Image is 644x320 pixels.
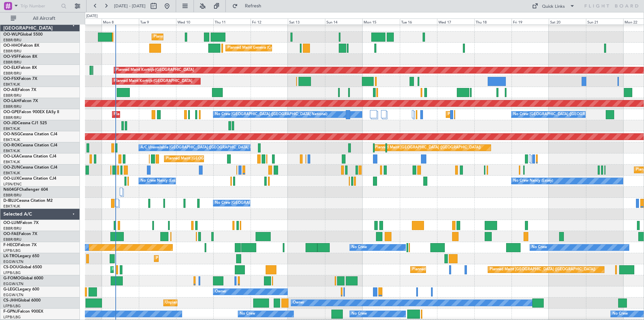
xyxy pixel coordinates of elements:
a: OO-LXACessna Citation CJ4 [3,154,56,158]
div: Tue 16 [400,18,437,25]
div: Planned Maint Dusseldorf [156,254,200,264]
span: CS-DOU [3,265,19,269]
div: Wed 10 [176,18,213,25]
div: No Crew [352,242,367,253]
div: Planned Maint [GEOGRAPHIC_DATA] ([GEOGRAPHIC_DATA] National) [448,109,569,120]
div: Planned Maint Kortrijk-[GEOGRAPHIC_DATA] [114,76,192,86]
div: A/C Unavailable [GEOGRAPHIC_DATA] ([GEOGRAPHIC_DATA] National) [141,143,265,153]
a: F-GPNJFalcon 900EX [3,310,43,314]
a: N604GFChallenger 604 [3,188,48,192]
a: OO-HHOFalcon 8X [3,44,39,48]
a: EGGW/LTN [3,292,23,298]
a: OO-AIEFalcon 7X [3,88,36,92]
span: All Aircraft [17,16,71,21]
a: OO-WLPGlobal 5500 [3,33,43,37]
div: No Crew Nancy (Essey) [513,176,553,186]
span: N604GF [3,188,19,192]
div: Sun 14 [325,18,362,25]
a: G-LEGCLegacy 600 [3,287,39,291]
span: D-IBLU [3,199,16,203]
div: Planned Maint [GEOGRAPHIC_DATA] ([GEOGRAPHIC_DATA] National) [114,109,235,120]
span: G-LEGC [3,287,18,291]
span: OO-NSG [3,132,20,136]
a: EGGW/LTN [3,259,23,264]
input: Trip Number [20,1,59,11]
a: OO-LUXCessna Citation CJ4 [3,177,56,181]
span: F-HECD [3,243,18,247]
button: Refresh [229,1,269,11]
span: OO-ZUN [3,166,20,170]
div: No Crew [532,242,547,253]
span: OO-LAH [3,99,19,103]
a: OO-ELKFalcon 8X [3,66,37,70]
a: EBKT/KJK [3,159,20,165]
a: CS-JHHGlobal 6000 [3,299,41,303]
span: Refresh [239,4,267,8]
div: Unplanned Maint [GEOGRAPHIC_DATA] ([GEOGRAPHIC_DATA] Intl) [165,298,282,308]
a: EBBR/BRU [3,71,21,76]
a: OO-GPEFalcon 900EX EASy II [3,110,59,114]
a: OO-JIDCessna CJ1 525 [3,121,47,125]
div: Fri 12 [251,18,288,25]
a: D-IBLUCessna Citation M2 [3,199,53,203]
button: All Aircraft [7,13,73,24]
a: OO-LAHFalcon 7X [3,99,38,103]
button: Quick Links [529,1,578,11]
div: Mon 15 [362,18,399,25]
div: Planned Maint Liege [154,32,189,42]
div: Tue 9 [139,18,176,25]
a: OO-VSFFalcon 8X [3,55,37,59]
span: OO-GPE [3,110,19,114]
a: EBKT/KJK [3,171,20,176]
div: Thu 11 [213,18,251,25]
div: No Crew [GEOGRAPHIC_DATA] ([GEOGRAPHIC_DATA] National) [513,109,626,120]
a: LFPB/LBG [3,304,21,309]
span: OO-LUX [3,177,19,181]
a: LFSN/ENC [3,182,22,187]
a: EBKT/KJK [3,126,20,131]
a: LFPB/LBG [3,315,21,320]
div: No Crew [GEOGRAPHIC_DATA] ([GEOGRAPHIC_DATA] National) [215,198,327,208]
a: EBKT/KJK [3,137,20,142]
div: Sun 21 [586,18,623,25]
a: EBBR/BRU [3,60,21,65]
span: OO-ROK [3,143,20,147]
span: OO-JID [3,121,17,125]
div: Planned Maint Geneva (Cointrin) [227,43,283,53]
a: OO-FSXFalcon 7X [3,77,37,81]
div: Wed 17 [437,18,474,25]
div: Sat 20 [549,18,586,25]
a: LX-TROLegacy 650 [3,254,39,258]
div: No Crew [352,309,367,319]
div: Planned Maint [GEOGRAPHIC_DATA] ([GEOGRAPHIC_DATA] National) [166,154,287,164]
a: EBBR/BRU [3,104,21,109]
span: OO-FSX [3,77,19,81]
span: G-FOMO [3,276,20,280]
a: EBBR/BRU [3,193,21,198]
div: Mon 8 [102,18,139,25]
a: CS-DOUGlobal 6500 [3,265,42,269]
a: EBBR/BRU [3,38,21,43]
a: OO-NSGCessna Citation CJ4 [3,132,57,136]
span: OO-WLP [3,33,20,37]
span: OO-LXA [3,154,19,158]
a: EBKT/KJK [3,148,20,153]
div: Planned Maint [GEOGRAPHIC_DATA] ([GEOGRAPHIC_DATA]) [375,143,481,153]
a: LFPB/LBG [3,248,21,253]
div: Planned Maint [GEOGRAPHIC_DATA] ([GEOGRAPHIC_DATA]) [112,265,218,275]
div: Planned Maint Kortrijk-[GEOGRAPHIC_DATA] [116,65,194,75]
a: F-HECDFalcon 7X [3,243,37,247]
span: OO-AIE [3,88,18,92]
a: EBBR/BRU [3,237,21,242]
div: No Crew [GEOGRAPHIC_DATA] ([GEOGRAPHIC_DATA] National) [215,109,327,120]
div: No Crew Nancy (Essey) [141,176,180,186]
span: OO-FAE [3,232,19,236]
span: OO-HHO [3,44,21,48]
div: Thu 18 [474,18,512,25]
div: Sat 13 [288,18,325,25]
div: No Crew [612,309,628,319]
a: LFPB/LBG [3,270,21,275]
span: OO-ELK [3,66,18,70]
a: EBBR/BRU [3,49,21,54]
a: EBBR/BRU [3,226,21,231]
